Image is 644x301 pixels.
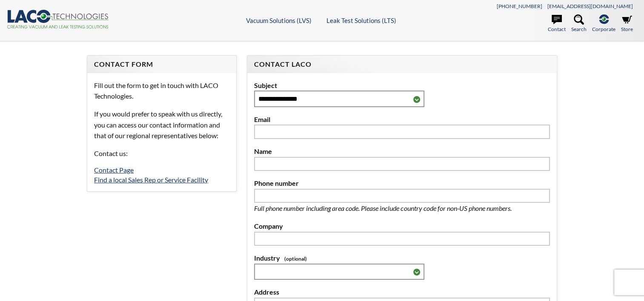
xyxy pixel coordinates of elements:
p: Contact us: [94,148,229,159]
label: Address [254,287,550,298]
a: Vacuum Solutions (LVS) [246,17,312,24]
a: Leak Test Solutions (LTS) [326,17,396,24]
a: [EMAIL_ADDRESS][DOMAIN_NAME] [547,3,633,9]
span: Corporate [592,25,615,33]
a: Search [571,14,587,33]
label: Industry [254,253,550,264]
label: Email [254,114,550,125]
h4: Contact Form [94,60,229,69]
a: Contact Page [94,166,134,174]
a: Find a local Sales Rep or Service Facility [94,176,208,184]
p: Fill out the form to get in touch with LACO Technologies. [94,80,229,102]
a: Contact [548,14,566,33]
p: If you would prefer to speak with us directly, you can access our contact information and that of... [94,108,229,141]
label: Name [254,146,550,157]
label: Subject [254,80,550,91]
label: Company [254,221,550,232]
a: Store [621,14,633,33]
a: [PHONE_NUMBER] [497,3,542,9]
h4: Contact LACO [254,60,550,69]
p: Full phone number including area code. Please include country code for non-US phone numbers. [254,203,539,214]
label: Phone number [254,178,550,189]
